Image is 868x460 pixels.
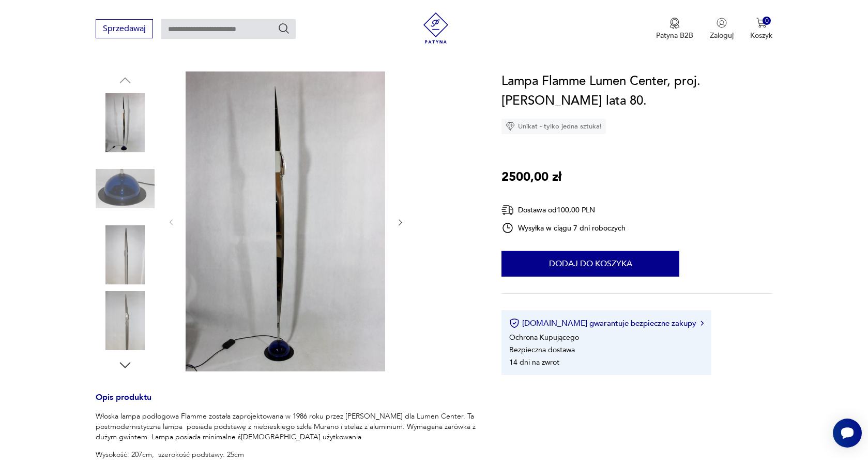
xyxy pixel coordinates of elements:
[420,12,451,44] img: Patyna - sklep z meblami i dekoracjami vintage
[96,411,477,442] p: Włoska lampa podłogowa Flamme została zaprojektowana w 1986 roku przez [PERSON_NAME] dla Lumen Ce...
[710,31,734,40] p: Zaloguj
[669,18,680,29] img: Ikona medalu
[501,119,606,134] div: Unikat - tylko jedna sztuka!
[96,225,155,284] img: Zdjęcie produktu Lampa Flamme Lumen Center, proj. G.Derain lata 80.
[701,321,704,326] img: Ikona strzałki w prawo
[96,450,477,460] p: Wysokość: 207cm, szerokość podstawy: 25cm
[509,345,575,355] li: Bezpieczna dostawa
[656,31,693,40] p: Patyna B2B
[501,204,626,217] div: Dostawa od 100,00 PLN
[509,318,520,328] img: Ikona certyfikatu
[96,291,155,350] img: Zdjęcie produktu Lampa Flamme Lumen Center, proj. G.Derain lata 80.
[186,71,385,371] img: Zdjęcie produktu Lampa Flamme Lumen Center, proj. G.Derain lata 80.
[96,93,155,152] img: Zdjęcie produktu Lampa Flamme Lumen Center, proj. G.Derain lata 80.
[656,18,693,40] button: Patyna B2B
[833,419,862,448] iframe: Smartsupp widget button
[750,18,772,40] button: 0Koszyk
[278,22,290,35] button: Szukaj
[509,318,703,328] button: [DOMAIN_NAME] gwarantuje bezpieczne zakupy
[656,18,693,40] a: Ikona medaluPatyna B2B
[501,71,772,111] h1: Lampa Flamme Lumen Center, proj. [PERSON_NAME] lata 80.
[501,251,679,277] button: Dodaj do koszyka
[96,19,153,38] button: Sprzedawaj
[501,204,514,217] img: Ikona dostawy
[96,26,153,33] a: Sprzedawaj
[750,31,772,40] p: Koszyk
[756,18,767,28] img: Ikona koszyka
[763,17,771,25] div: 0
[710,18,734,40] button: Zaloguj
[96,159,155,218] img: Zdjęcie produktu Lampa Flamme Lumen Center, proj. G.Derain lata 80.
[501,222,626,234] div: Wysyłka w ciągu 7 dni roboczych
[506,122,515,131] img: Ikona diamentu
[96,394,477,411] h3: Opis produktu
[717,18,727,28] img: Ikonka użytkownika
[509,333,579,342] li: Ochrona Kupującego
[509,357,559,367] li: 14 dni na zwrot
[501,167,561,187] p: 2500,00 zł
